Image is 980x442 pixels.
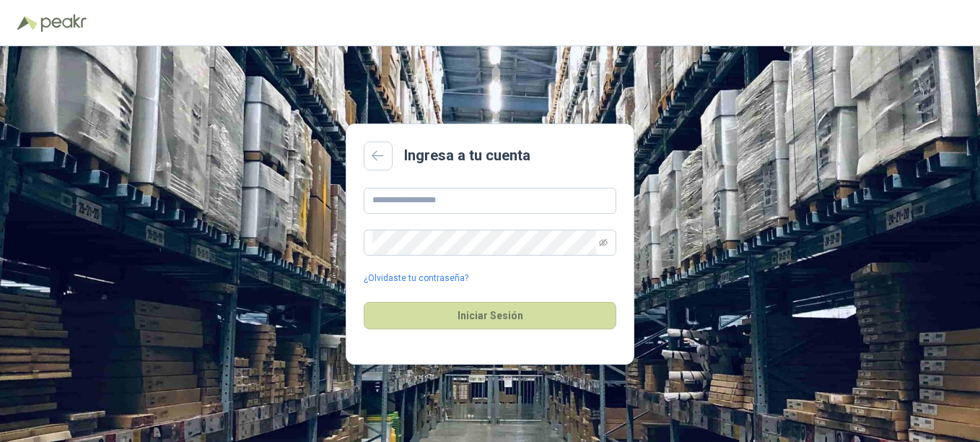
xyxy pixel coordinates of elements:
a: ¿Olvidaste tu contraseña? [364,272,468,285]
h2: Ingresa a tu cuenta [404,144,530,167]
img: Logo [17,16,38,30]
img: Peakr [40,14,87,32]
button: Iniciar Sesión [364,302,616,329]
span: eye-invisible [599,238,608,247]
